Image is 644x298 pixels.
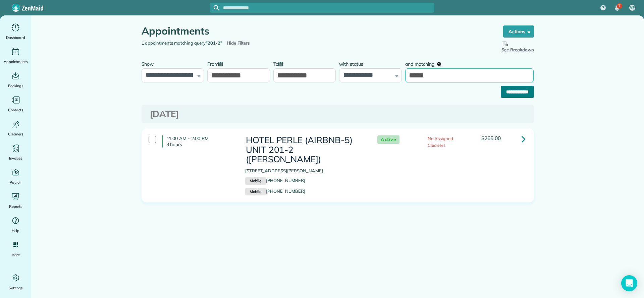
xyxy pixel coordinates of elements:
[9,203,22,210] span: Reports
[630,5,635,10] span: VF
[618,3,621,9] span: 7
[137,40,338,47] div: 1 appointments matching query
[245,177,266,185] small: Mobile
[3,167,29,186] a: Payroll
[273,57,286,70] label: To
[3,95,29,113] a: Contacts
[3,273,29,291] a: Settings
[142,25,490,37] h1: Appointments
[3,70,29,89] a: Bookings
[166,141,235,147] p: 3 hours
[245,188,266,195] small: Mobile
[245,178,305,183] a: Mobile[PHONE_NUMBER]
[162,135,235,147] h4: 11:00 AM - 2:00 PM
[12,227,20,234] span: Help
[210,5,219,10] button: Focus search
[405,57,446,70] label: and matching
[11,251,20,258] span: More
[10,179,22,186] span: Payroll
[503,25,534,38] button: Actions
[3,191,29,210] a: Reports
[428,136,453,148] span: No Assigned Cleaners
[206,40,222,46] strong: "201-2"
[501,40,534,52] span: See Breakdown
[610,1,624,15] div: 7 unread notifications
[9,155,22,162] span: Invoices
[3,46,29,65] a: Appointments
[9,285,23,291] span: Settings
[6,34,25,41] span: Dashboard
[8,131,23,137] span: Cleaners
[621,275,637,291] div: Open Intercom Messenger
[4,58,28,65] span: Appointments
[3,22,29,41] a: Dashboard
[245,135,364,164] h3: HOTEL PERLE (AIRBNB-5) UNIT 201-2 ([PERSON_NAME])
[8,82,23,89] span: Bookings
[501,40,534,53] button: See Breakdown
[227,40,250,46] a: Hide Filters
[207,57,226,70] label: From
[150,109,526,119] h3: [DATE]
[3,119,29,137] a: Cleaners
[214,5,219,10] svg: Focus search
[481,135,501,141] span: $265.00
[3,215,29,234] a: Help
[8,107,23,113] span: Contacts
[3,143,29,162] a: Invoices
[245,168,364,174] p: [STREET_ADDRESS][PERSON_NAME]
[377,135,399,144] span: Active
[245,188,305,194] a: Mobile[PHONE_NUMBER]
[227,40,250,47] span: Hide Filters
